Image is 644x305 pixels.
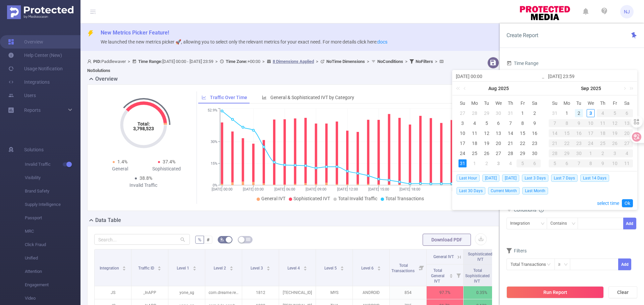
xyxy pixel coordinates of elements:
[549,118,561,128] td: September 7, 2025
[522,174,548,182] span: Last 3 Days
[483,129,491,137] div: 12
[483,149,491,157] div: 26
[140,175,152,181] span: 38.8%
[25,292,80,305] span: Video
[573,118,585,128] td: September 9, 2025
[621,118,633,128] td: September 13, 2025
[609,100,621,106] span: Fr
[597,108,609,118] td: September 4, 2025
[609,129,621,137] div: 19
[399,187,420,192] tspan: [DATE] 18:00
[471,159,479,167] div: 1
[457,187,485,195] span: Last 30 Days
[416,59,433,64] b: No Filters
[494,109,502,117] div: 30
[210,95,247,100] span: Traffic Over Time
[585,98,597,108] th: Wed
[597,128,609,138] td: September 18, 2025
[590,82,602,95] a: 2025
[517,118,529,128] td: August 8, 2025
[469,138,481,148] td: August 18, 2025
[561,138,573,148] td: September 22, 2025
[459,149,467,157] div: 24
[621,129,633,137] div: 20
[8,89,36,102] a: Users
[459,129,467,137] div: 10
[597,139,609,147] div: 25
[549,139,561,147] div: 21
[120,182,167,189] div: Invalid Traffic
[469,128,481,138] td: August 11, 2025
[202,95,206,100] i: icon: line-chart
[208,108,217,113] tspan: 52.9%
[456,72,541,80] input: Start date
[573,149,585,157] div: 30
[575,109,583,117] div: 2
[506,139,515,147] div: 21
[572,222,576,226] i: icon: down
[506,149,515,157] div: 28
[597,118,609,128] td: September 11, 2025
[597,197,619,210] a: select time
[561,159,573,167] div: 6
[549,129,561,137] div: 14
[25,171,80,184] span: Visibility
[493,118,505,128] td: August 6, 2025
[455,82,464,95] a: Last year (Control + left)
[493,108,505,118] td: July 30, 2025
[494,129,502,137] div: 13
[8,49,62,62] a: Help Center (New)
[561,118,573,128] td: September 8, 2025
[609,138,621,148] td: September 26, 2025
[573,128,585,138] td: September 16, 2025
[87,68,110,73] b: No Solutions
[433,59,439,64] span: >
[550,218,572,229] div: Contains
[597,109,609,117] div: 4
[529,158,541,168] td: September 6, 2025
[101,39,387,45] span: We launched the new metrics picker 🚀, allowing you to select only the relevant metrics for your e...
[573,139,585,147] div: 23
[573,129,585,137] div: 16
[621,148,633,158] td: October 4, 2025
[8,62,63,75] a: Usage Notification
[471,139,479,147] div: 18
[25,211,80,225] span: Passport
[597,138,609,148] td: September 25, 2025
[618,258,631,270] button: Add
[25,225,80,238] span: MRC
[585,129,597,137] div: 17
[597,148,609,158] td: October 2, 2025
[504,118,517,128] td: August 7, 2025
[621,138,633,148] td: September 27, 2025
[144,165,190,172] div: Sophisticated
[517,108,529,118] td: August 1, 2025
[585,119,597,127] div: 10
[597,100,609,106] span: Th
[469,158,481,168] td: September 1, 2025
[609,109,621,117] div: 5
[517,138,529,148] td: August 22, 2025
[314,59,320,64] span: >
[260,59,267,64] span: >
[126,59,132,64] span: >
[246,237,250,241] i: icon: table
[137,121,150,127] tspan: Total:
[561,119,573,127] div: 8
[561,129,573,137] div: 15
[504,148,517,158] td: August 28, 2025
[529,108,541,118] td: August 2, 2025
[502,174,519,182] span: [DATE]
[549,138,561,148] td: September 21, 2025
[469,148,481,158] td: August 25, 2025
[597,159,609,167] div: 9
[469,118,481,128] td: August 4, 2025
[87,59,93,64] i: icon: user
[483,109,491,117] div: 29
[529,118,541,128] td: August 9, 2025
[481,128,493,138] td: August 12, 2025
[504,108,517,118] td: July 31, 2025
[621,98,633,108] th: Sat
[585,149,597,157] div: 1
[561,108,573,118] td: September 1, 2025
